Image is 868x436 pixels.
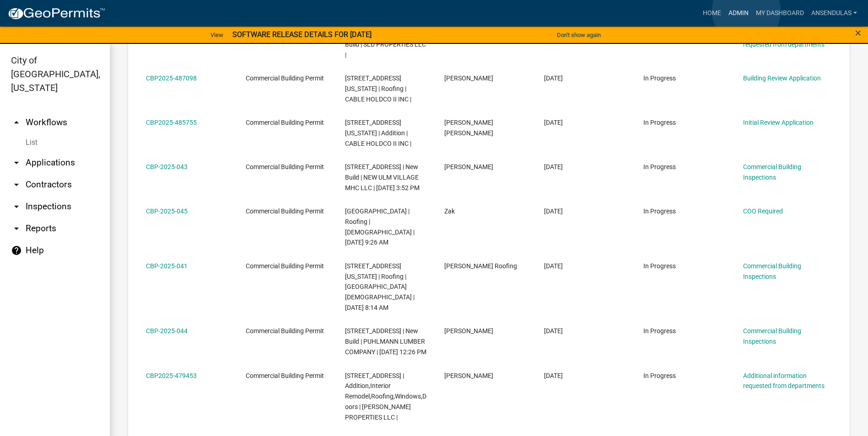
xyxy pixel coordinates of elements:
[544,327,563,335] span: 09/22/2025
[743,207,783,215] a: COO Required
[246,207,324,215] span: Commercial Building Permit
[246,119,324,126] span: Commercial Building Permit
[246,372,324,379] span: Commercial Building Permit
[11,223,22,234] i: arrow_drop_down
[544,163,563,170] span: 09/29/2025
[743,372,825,390] a: Additional information requested from departments
[444,163,493,170] span: Christine Carbonneau
[743,327,801,345] a: Commercial Building Inspections
[146,119,197,126] a: CBP2025-485755
[643,372,676,379] span: In Progress
[444,327,493,335] span: Jared Puhlmann
[11,201,22,212] i: arrow_drop_down
[444,119,493,137] span: Holden Wagner
[643,163,676,170] span: In Progress
[146,74,197,82] a: CBP2025-487098
[752,5,808,22] a: My Dashboard
[345,207,415,246] span: 201 STATE ST N | Roofing | ST PAULS EV LUTHERAN CHURCH | 10/02/2025 9:26 AM
[11,157,22,168] i: arrow_drop_down
[855,27,861,38] button: Close
[11,117,22,128] i: arrow_drop_up
[544,74,563,82] span: 10/02/2025
[444,207,455,215] span: Zak
[544,119,563,126] span: 09/30/2025
[444,372,493,379] span: Jordan Swenson
[146,327,188,335] a: CBP-2025-044
[11,179,22,190] i: arrow_drop_down
[553,27,604,43] button: Don't show again
[345,74,411,103] span: 200 MINNESOTA ST N | Roofing | CABLE HOLDCO II INC |
[146,163,188,170] a: CBP-2025-043
[246,74,324,82] span: Commercial Building Permit
[232,30,372,39] strong: SOFTWARE RELEASE DETAILS FOR [DATE]
[699,5,725,22] a: Home
[345,262,415,311] span: 301 MINNESOTA ST S | Roofing | GRACE COMMUNITY CHURCH OF S MN | 09/26/2025 8:14 AM
[246,327,324,335] span: Commercial Building Permit
[643,119,676,126] span: In Progress
[345,163,420,191] span: 2526 BRIDGE ST S | New Build | NEW ULM VILLAGE MHC LLC | 09/29/2025 3:52 PM
[444,262,517,270] span: Schmidt Roofing
[855,27,861,39] span: ×
[743,30,825,48] a: Additional information requested from departments
[146,207,188,215] a: CBP-2025-045
[345,119,411,147] span: 200 MINNESOTA ST N | Addition | CABLE HOLDCO II INC |
[345,327,426,356] span: 301 1ST ST S | New Build | PUHLMANN LUMBER COMPANY | 10/01/2025 12:26 PM
[743,262,801,280] a: Commercial Building Inspections
[146,372,197,379] a: CBP2025-479453
[544,372,563,379] span: 09/16/2025
[643,262,676,270] span: In Progress
[808,5,861,22] a: ansendulas
[725,5,752,22] a: Admin
[544,262,563,270] span: 09/25/2025
[643,207,676,215] span: In Progress
[444,74,493,82] span: Ashley Swenson
[11,245,22,256] i: help
[246,262,324,270] span: Commercial Building Permit
[643,327,676,335] span: In Progress
[743,119,814,126] a: Initial Review Application
[743,163,801,181] a: Commercial Building Inspections
[544,207,563,215] span: 09/26/2025
[207,27,227,43] a: View
[246,163,324,170] span: Commercial Building Permit
[643,74,676,82] span: In Progress
[146,262,188,270] a: CBP-2025-041
[345,372,426,421] span: 2000 BROADWAY ST S | Addition,Interior Remodel,Roofing,Windows,Doors | SCHUMM PROPERTIES LLC |
[743,74,821,82] a: Building Review Application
